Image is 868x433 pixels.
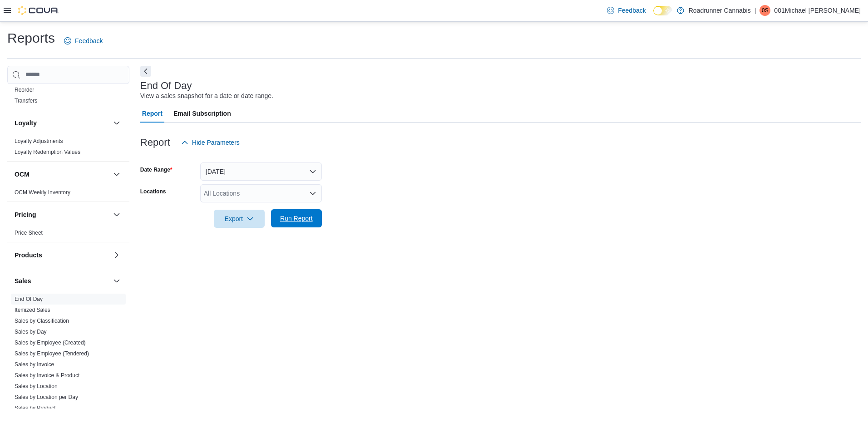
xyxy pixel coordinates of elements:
[7,187,129,202] div: OCM
[219,210,259,228] span: Export
[15,296,43,302] a: End Of Day
[15,350,89,357] span: Sales by Employee (Tendered)
[618,6,646,15] span: Feedback
[140,80,192,91] h3: End Of Day
[178,133,243,152] button: Hide Parameters
[140,137,170,148] h3: Report
[15,394,78,400] a: Sales by Location per Day
[200,162,322,181] button: [DATE]
[15,372,79,379] span: Sales by Invoice & Product
[7,227,129,242] div: Pricing
[140,188,166,195] label: Locations
[111,118,122,128] button: Loyalty
[15,229,43,236] span: Price Sheet
[774,5,861,16] p: 001Michael [PERSON_NAME]
[7,136,129,161] div: Loyalty
[75,36,103,45] span: Feedback
[15,339,86,346] span: Sales by Employee (Created)
[15,251,42,260] h3: Products
[15,97,37,104] span: Transfers
[15,210,109,219] button: Pricing
[15,350,89,357] a: Sales by Employee (Tendered)
[309,190,316,197] button: Open list of options
[111,250,122,261] button: Products
[755,5,756,16] p: |
[15,170,109,179] button: OCM
[15,318,69,324] a: Sales by Classification
[15,189,70,196] span: OCM Weekly Inventory
[689,5,751,16] p: Roadrunner Cannabis
[280,214,313,223] span: Run Report
[15,170,30,179] h3: OCM
[140,66,151,77] button: Next
[111,169,122,180] button: OCM
[15,383,58,389] a: Sales by Location
[173,104,231,123] span: Email Subscription
[142,104,163,123] span: Report
[140,91,273,101] div: View a sales snapshot for a date or date range.
[15,189,70,196] a: OCM Weekly Inventory
[15,276,31,285] h3: Sales
[15,361,54,368] a: Sales by Invoice
[15,372,79,379] a: Sales by Invoice & Product
[60,32,106,50] a: Feedback
[15,251,109,260] button: Products
[192,138,240,147] span: Hide Parameters
[15,138,63,144] a: Loyalty Adjustments
[15,404,56,412] span: Sales by Product
[653,6,672,15] input: Dark Mode
[15,98,37,104] a: Transfers
[15,340,86,346] a: Sales by Employee (Created)
[15,118,109,128] button: Loyalty
[111,209,122,220] button: Pricing
[15,317,69,325] span: Sales by Classification
[762,5,769,16] span: 0S
[15,210,36,219] h3: Pricing
[15,329,47,335] a: Sales by Day
[15,118,37,128] h3: Loyalty
[15,87,34,93] a: Reorder
[15,361,54,368] span: Sales by Invoice
[759,5,770,16] div: 001Michael Saucedo
[15,86,34,93] span: Reorder
[111,276,122,286] button: Sales
[18,6,59,15] img: Cova
[140,166,173,173] label: Date Range
[15,276,109,285] button: Sales
[214,210,265,228] button: Export
[15,306,50,314] span: Itemized Sales
[15,405,56,411] a: Sales by Product
[15,149,80,155] a: Loyalty Redemption Values
[15,328,47,335] span: Sales by Day
[15,230,43,236] a: Price Sheet
[603,1,649,20] a: Feedback
[15,307,50,313] a: Itemized Sales
[7,29,55,47] h1: Reports
[271,209,322,227] button: Run Report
